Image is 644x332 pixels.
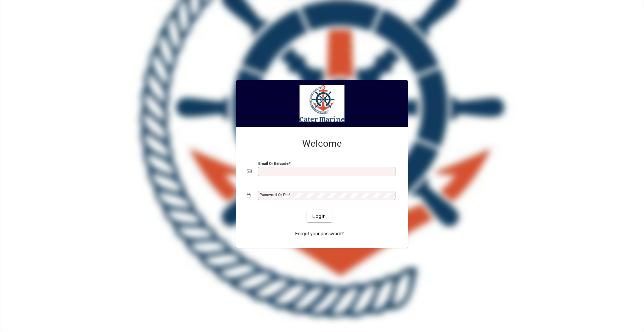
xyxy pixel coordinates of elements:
[260,192,288,197] mat-label: Password or Pin
[295,230,344,237] span: Forgot your password?
[258,161,288,166] mat-label: Email or Barcode
[292,228,346,240] a: Forgot your password?
[307,210,331,222] button: Login
[312,213,326,220] span: Login
[247,138,397,149] h2: Welcome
